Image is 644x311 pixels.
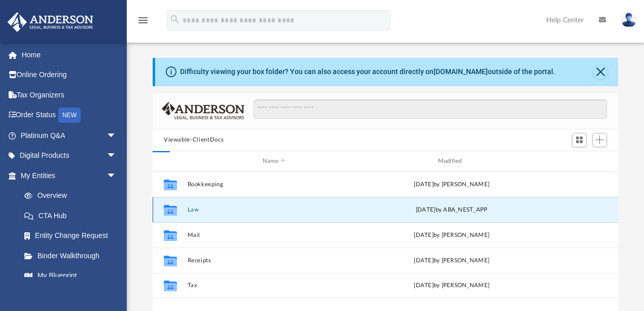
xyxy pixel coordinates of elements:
span: arrow_drop_down [106,165,127,186]
button: Viewable-ClientDocs [164,135,224,145]
a: My Entitiesarrow_drop_down [7,165,132,186]
button: Switch to Grid View [572,133,587,147]
a: menu [137,19,149,26]
a: Digital Productsarrow_drop_down [7,146,132,166]
div: [DATE] by [PERSON_NAME] [365,256,539,265]
div: id [543,157,614,166]
img: Anderson Advisors Platinum Portal [5,12,96,32]
a: [DOMAIN_NAME] [434,67,488,76]
a: Platinum Q&Aarrow_drop_down [7,125,132,146]
div: [DATE] by [PERSON_NAME] [365,231,539,240]
a: Overview [14,186,132,206]
button: Law [188,206,361,213]
a: Entity Change Request [14,226,132,246]
div: [DATE] by ABA_NEST_APP [365,205,539,215]
a: Tax Organizers [7,85,132,105]
div: id [157,157,183,166]
div: [DATE] by [PERSON_NAME] [365,282,539,291]
button: Receipts [188,257,361,264]
a: My Blueprint [14,266,127,286]
a: Online Ordering [7,65,132,85]
button: Mail [188,232,361,238]
div: [DATE] by [PERSON_NAME] [365,180,539,189]
a: Order StatusNEW [7,105,132,126]
a: Home [7,45,132,65]
button: Bookkeeping [188,181,361,188]
button: Tax [188,283,361,289]
span: arrow_drop_down [106,125,127,146]
input: Search files and folders [254,99,607,119]
div: NEW [58,108,81,123]
div: Modified [365,157,538,166]
button: Add [592,133,607,147]
a: CTA Hub [14,205,132,226]
a: Binder Walkthrough [14,246,132,266]
button: Close [593,65,607,79]
span: arrow_drop_down [106,146,127,166]
img: User Pic [621,13,636,27]
i: menu [137,14,149,26]
i: search [169,14,181,25]
div: Difficulty viewing your box folder? You can also access your account directly on outside of the p... [180,66,555,77]
div: Name [187,157,361,166]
